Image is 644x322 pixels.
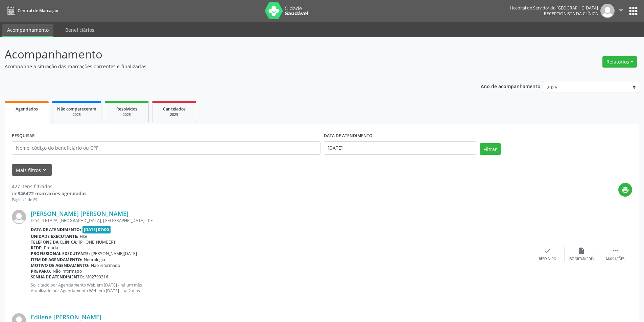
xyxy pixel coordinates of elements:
button: Mais filtroskeyboard_arrow_down [12,164,52,176]
span: Não informado [91,263,120,268]
b: Profissional executante: [31,251,90,256]
button: print [618,183,632,197]
img: img [600,4,615,18]
span: Própria [44,245,58,251]
div: 2025 [157,112,191,117]
span: [DATE] 07:00 [82,226,111,233]
b: Telefone da clínica: [31,239,77,245]
img: img [12,210,26,224]
i: keyboard_arrow_down [41,166,48,174]
p: Ano de acompanhamento [481,82,541,90]
div: 2025 [110,112,144,117]
a: [PERSON_NAME] [PERSON_NAME] [31,210,128,217]
span: Agendados [16,106,38,112]
a: Edilene [PERSON_NAME] [31,313,101,321]
i:  [617,6,625,14]
div: Mais ações [606,257,624,262]
span: [PHONE_NUMBER] [79,239,115,245]
button: apps [627,5,639,17]
b: Preparo: [31,268,51,274]
div: 427 itens filtrados [12,183,87,190]
input: Nome, código do beneficiário ou CPF [12,141,320,155]
span: Recepcionista da clínica [544,11,598,17]
button: Filtrar [480,143,501,155]
i: print [622,186,629,194]
i:  [612,247,619,254]
p: Acompanhe a situação das marcações correntes e finalizadas [5,63,449,70]
div: Resolvido [539,257,556,262]
b: Data de atendimento: [31,227,81,232]
input: Selecione um intervalo [324,141,476,155]
a: Acompanhamento [2,24,53,37]
span: [PERSON_NAME][DATE] [91,251,137,256]
button: Relatórios [602,56,637,68]
label: DATA DE ATENDIMENTO [324,131,373,141]
strong: 346472 marcações agendadas [18,190,87,197]
b: Rede: [31,245,43,251]
div: D 54, 4 ETAPA, [GEOGRAPHIC_DATA], [GEOGRAPHIC_DATA] - PE [31,218,531,223]
span: Não informado [53,268,82,274]
span: Central de Marcação [18,8,58,14]
b: Item de agendamento: [31,257,82,263]
span: Cancelados [163,106,186,112]
span: M02790316 [86,274,108,280]
b: Senha de atendimento: [31,274,84,280]
i: insert_drive_file [578,247,585,254]
span: Hse [80,233,87,239]
div: Hospital do Servidor do [GEOGRAPHIC_DATA] [510,5,598,11]
span: Não compareceram [57,106,96,112]
div: Página 1 de 29 [12,197,87,203]
div: de [12,190,87,197]
div: Exportar (PDF) [569,257,594,262]
span: Neurologia [84,257,105,263]
div: 2025 [57,112,96,117]
b: Motivo de agendamento: [31,263,90,268]
p: Solicitado por Agendamento Web em [DATE] - há um mês Atualizado por Agendamento Web em [DATE] - h... [31,282,531,294]
span: Resolvidos [116,106,137,112]
b: Unidade executante: [31,233,78,239]
p: Acompanhamento [5,46,449,63]
a: Beneficiários [61,24,99,36]
button:  [615,4,627,18]
label: PESQUISAR [12,131,35,141]
i: check [544,247,551,254]
a: Central de Marcação [5,5,58,16]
